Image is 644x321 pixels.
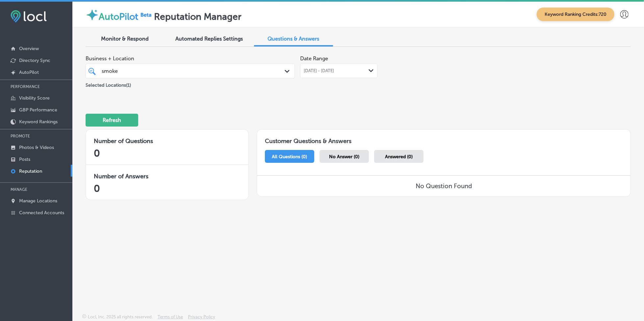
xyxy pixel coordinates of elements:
p: Keyword Rankings [19,119,58,125]
p: Visibility Score [19,95,50,101]
label: Date Range [300,55,328,62]
p: Connected Accounts [19,210,64,216]
h3: Number of Questions [94,137,241,145]
span: Questions & Answers [268,36,320,42]
h2: 0 [94,183,241,194]
p: Posts [19,157,30,162]
button: Refresh [86,114,138,127]
p: Overview [19,46,39,51]
span: Automated Replies Settings [176,36,243,42]
p: Reputation [19,168,42,174]
img: fda3e92497d09a02dc62c9cd864e3231.png [11,10,47,22]
img: autopilot-icon [86,8,99,21]
img: Beta [138,11,154,18]
span: All Questions (0) [272,154,307,160]
p: AutoPilot [19,70,39,75]
h3: Number of Answers [94,173,241,180]
h1: Customer Questions & Answers [257,130,631,147]
span: Keyword Ranking Credits: 720 [537,8,614,21]
p: Photos & Videos [19,145,54,150]
span: Business + Location [86,55,295,62]
p: Locl, Inc. 2025 all rights reserved. [88,314,153,319]
label: Reputation Manager [154,11,242,22]
span: No Answer (0) [329,154,359,160]
span: [DATE] - [DATE] [304,68,334,73]
p: Manage Locations [19,198,57,204]
span: Monitor & Respond [101,36,149,42]
span: Answered (0) [385,154,413,160]
h3: No Question Found [416,182,472,190]
label: AutoPilot [99,11,138,22]
p: GBP Performance [19,107,57,113]
p: Directory Sync [19,58,50,63]
p: Selected Locations ( 1 ) [86,80,131,88]
h2: 0 [94,147,241,159]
